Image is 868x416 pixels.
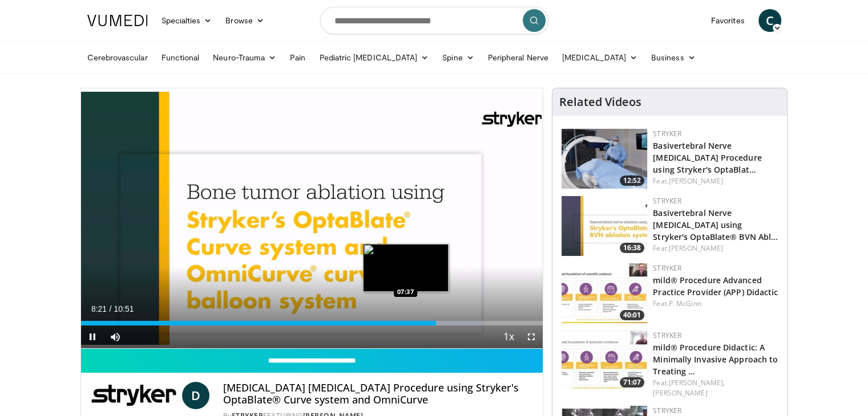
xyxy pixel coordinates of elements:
a: Peripheral Nerve [481,46,555,69]
img: image.jpeg [363,244,449,292]
button: Fullscreen [520,325,543,348]
a: [PERSON_NAME] [653,388,707,398]
a: 71:07 [562,331,647,390]
a: Pain [283,46,312,69]
a: Spine [435,46,481,69]
img: Stryker [90,382,177,409]
a: Stryker [653,263,681,273]
a: D [182,382,209,409]
button: Pause [81,325,104,348]
a: 40:01 [562,263,647,323]
span: 71:07 [620,377,644,388]
button: Playback Rate [497,325,520,348]
img: defb5e87-9a59-4e45-9c94-ca0bb38673d3.150x105_q85_crop-smart_upscale.jpg [562,129,647,189]
a: [PERSON_NAME] [669,176,723,186]
a: mild® Procedure Didactic: A Minimally Invasive Approach to Treating … [653,342,778,377]
img: VuMedi Logo [87,15,148,26]
img: 9d4bc2db-bb55-4b2e-be96-a2b6c3db8f79.150x105_q85_crop-smart_upscale.jpg [562,331,647,390]
a: Stryker [653,196,681,206]
div: Feat. [653,176,778,186]
span: 8:21 [91,304,107,313]
a: C [758,9,781,32]
div: Feat. [653,299,778,309]
a: Favorites [704,9,752,32]
span: 16:38 [620,243,644,253]
a: 16:38 [562,196,647,256]
span: 10:51 [114,304,134,313]
span: / [110,304,112,313]
div: Feat. [653,378,778,398]
a: Stryker [653,331,681,340]
a: mild® Procedure Advanced Practice Provider (APP) Didactic [653,275,778,297]
img: 4f822da0-6aaa-4e81-8821-7a3c5bb607c6.150x105_q85_crop-smart_upscale.jpg [562,263,647,323]
img: efc84703-49da-46b6-9c7b-376f5723817c.150x105_q85_crop-smart_upscale.jpg [562,196,647,256]
div: Progress Bar [81,321,543,325]
a: [PERSON_NAME], [669,378,725,388]
a: Basivertebral Nerve [MEDICAL_DATA] Procedure using Stryker's OptaBlat… [653,140,761,175]
a: 12:52 [562,129,647,189]
a: Stryker [653,129,681,138]
div: Feat. [653,243,778,254]
input: Search topics, interventions [320,7,548,34]
h4: [MEDICAL_DATA] [MEDICAL_DATA] Procedure using Stryker's OptaBlate® Curve system and OmniCurve [223,382,534,406]
button: Mute [104,325,127,348]
a: Neuro-Trauma [206,46,283,69]
video-js: Video Player [81,88,543,349]
a: Basivertebral Nerve [MEDICAL_DATA] using Stryker's OptaBlate® BVN Abl… [653,207,778,242]
a: Browse [219,9,271,32]
a: [MEDICAL_DATA] [555,46,644,69]
a: Stryker [653,406,681,415]
a: Pediatric [MEDICAL_DATA] [312,46,435,69]
h4: Related Videos [559,95,641,109]
a: Cerebrovascular [80,46,155,69]
a: Functional [155,46,207,69]
a: P. McGinn [669,299,701,308]
a: Specialties [155,9,219,32]
span: 40:01 [620,310,644,320]
span: 12:52 [620,176,644,186]
a: Business [644,46,703,69]
a: [PERSON_NAME] [669,243,723,253]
